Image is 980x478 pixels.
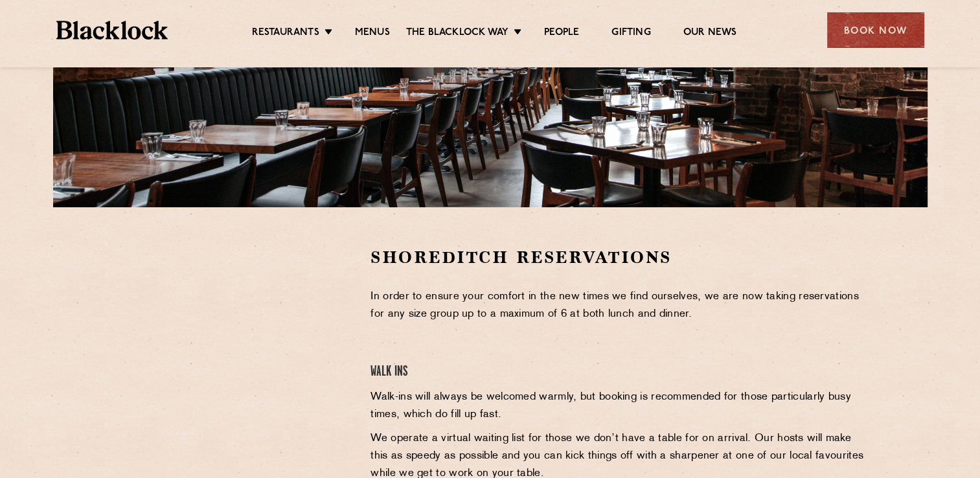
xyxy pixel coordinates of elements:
iframe: OpenTable make booking widget [159,246,304,441]
a: The Blacklock Way [406,27,508,41]
a: Gifting [611,27,650,41]
a: Our News [683,27,737,41]
a: Restaurants [252,27,319,41]
p: Walk-ins will always be welcomed warmly, but booking is recommended for those particularly busy t... [370,389,867,424]
div: Book Now [827,12,924,48]
h2: Shoreditch Reservations [370,246,867,269]
a: Menus [355,27,390,41]
a: People [544,27,579,41]
h4: Walk Ins [370,363,867,381]
img: BL_Textured_Logo-footer-cropped.svg [56,21,168,40]
p: In order to ensure your comfort in the new times we find ourselves, we are now taking reservation... [370,288,867,323]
